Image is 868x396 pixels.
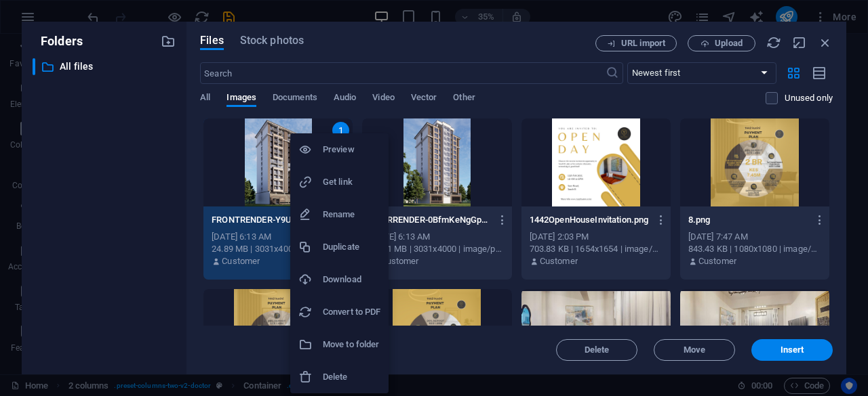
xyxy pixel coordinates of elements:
h6: Delete [323,369,380,385]
h6: Download [323,271,380,288]
h6: Rename [323,206,380,223]
h6: Move to folder [323,336,380,353]
h6: Convert to PDF [323,304,380,320]
h6: Duplicate [323,239,380,255]
h6: Get link [323,174,380,190]
h6: Preview [323,141,380,158]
